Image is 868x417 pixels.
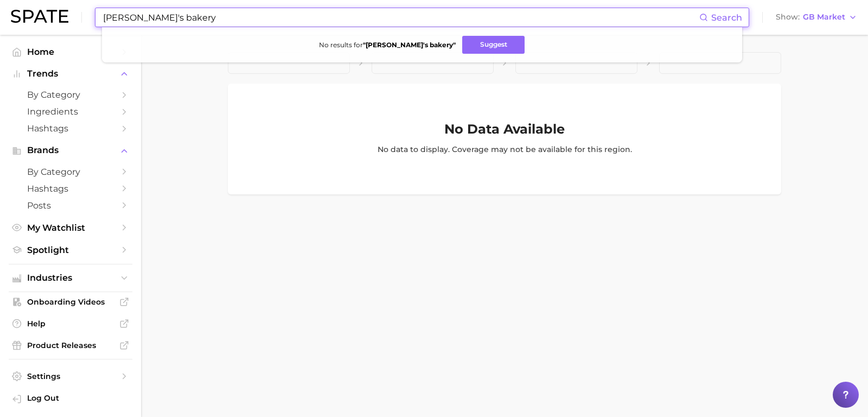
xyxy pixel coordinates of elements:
a: by Category [9,163,132,180]
button: Trends [9,66,132,82]
h1: No Data Available [444,123,565,136]
button: ShowGB Market [773,10,860,24]
a: Hashtags [9,180,132,197]
button: Brands [9,142,132,159]
span: Onboarding Videos [27,297,114,307]
span: Ingredients [27,106,114,117]
span: by Category [27,90,114,100]
p: No data to display. Coverage may not be available for this region. [378,143,632,155]
span: Settings [27,371,114,381]
span: Home [27,47,114,57]
a: Settings [9,368,132,384]
a: Log out. Currently logged in with e-mail lhutcherson@kwtglobal.com. [9,390,132,408]
span: Posts [27,200,114,211]
a: Spotlight [9,242,132,258]
button: Industries [9,270,132,286]
a: Help [9,315,132,332]
span: Spotlight [27,245,114,255]
span: GB Market [803,14,845,20]
span: Hashtags [27,123,114,134]
span: Log Out [27,393,124,403]
input: Search here for a brand, industry, or ingredient [102,8,699,27]
span: Show [776,14,800,20]
a: Onboarding Videos [9,294,132,310]
a: Hashtags [9,120,132,137]
span: Product Releases [27,340,114,350]
span: Industries [27,273,114,283]
a: Home [9,43,132,60]
span: Search [711,12,742,23]
span: Help [27,319,114,328]
strong: " [PERSON_NAME]'s bakery " [363,41,456,49]
button: Suggest [462,36,525,54]
a: My Watchlist [9,219,132,236]
span: Hashtags [27,184,114,194]
span: No results for [319,41,456,49]
span: Trends [27,69,114,79]
a: Posts [9,197,132,214]
span: Brands [27,146,114,155]
a: Product Releases [9,337,132,353]
span: by Category [27,167,114,177]
a: Ingredients [9,103,132,120]
a: by Category [9,86,132,103]
img: SPATE [11,10,68,23]
span: My Watchlist [27,223,114,233]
